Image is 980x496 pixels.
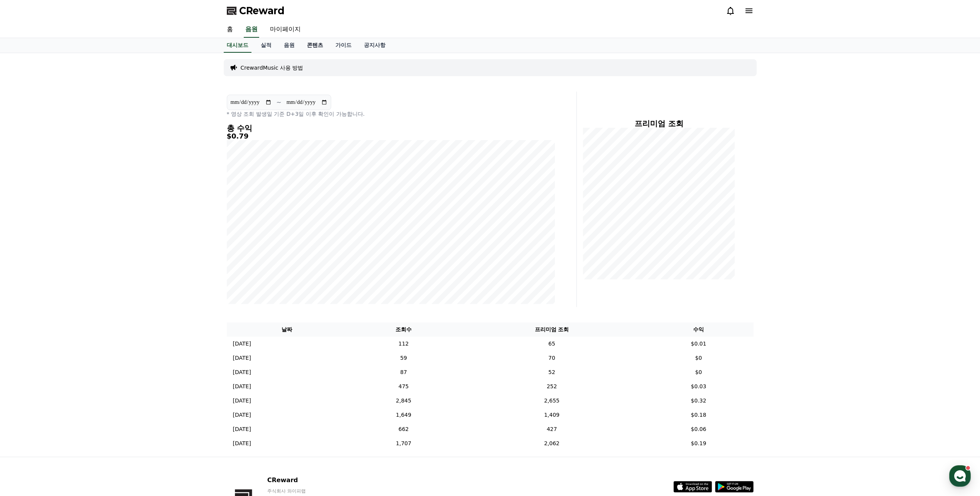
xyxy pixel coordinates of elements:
[460,337,643,351] td: 65
[644,408,754,422] td: $0.18
[233,382,251,391] p: [DATE]
[276,98,281,107] p: ~
[347,408,460,422] td: 1,649
[233,354,251,362] p: [DATE]
[244,22,259,38] a: 음원
[233,340,251,348] p: [DATE]
[644,436,754,451] td: $0.19
[347,422,460,436] td: 662
[227,110,555,118] p: * 영상 조회 발생일 기준 D+3일 이후 확인이 가능합니다.
[241,64,303,72] a: CrewardMusic 사용 방법
[347,322,460,337] th: 조회수
[301,38,329,53] a: 콘텐츠
[233,425,251,433] p: [DATE]
[224,38,251,53] a: 대시보드
[329,38,358,53] a: 가이드
[460,379,643,394] td: 252
[267,476,361,485] p: CReward
[233,439,251,448] p: [DATE]
[644,322,754,337] th: 수익
[233,397,251,405] p: [DATE]
[267,488,361,494] p: 주식회사 와이피랩
[347,351,460,365] td: 59
[221,22,239,38] a: 홈
[460,394,643,408] td: 2,655
[255,38,278,53] a: 실적
[644,337,754,351] td: $0.01
[460,408,643,422] td: 1,409
[227,5,285,17] a: CReward
[460,365,643,379] td: 52
[24,256,29,262] span: 홈
[583,119,735,128] h4: 프리미엄 조회
[233,411,251,419] p: [DATE]
[227,132,555,140] h5: $0.79
[644,351,754,365] td: $0
[278,38,301,53] a: 음원
[347,379,460,394] td: 475
[70,256,80,262] span: 대화
[264,22,307,38] a: 마이페이지
[347,394,460,408] td: 2,845
[460,436,643,451] td: 2,062
[51,244,99,263] a: 대화
[119,256,128,262] span: 설정
[358,38,392,53] a: 공지사항
[460,322,643,337] th: 프리미엄 조회
[347,337,460,351] td: 112
[227,124,555,132] h4: 총 수익
[644,422,754,436] td: $0.06
[227,322,347,337] th: 날짜
[460,422,643,436] td: 427
[347,365,460,379] td: 87
[2,244,51,263] a: 홈
[644,365,754,379] td: $0
[347,436,460,451] td: 1,707
[460,351,643,365] td: 70
[233,368,251,376] p: [DATE]
[644,394,754,408] td: $0.32
[644,379,754,394] td: $0.03
[99,244,148,263] a: 설정
[239,5,285,17] span: CReward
